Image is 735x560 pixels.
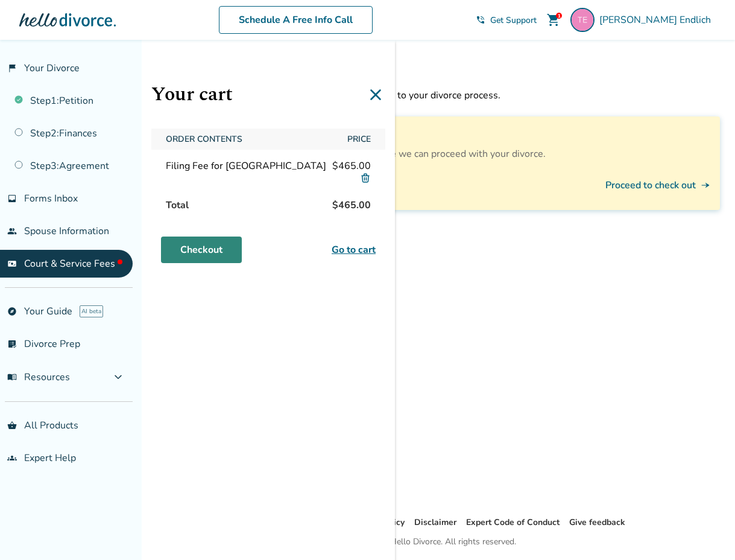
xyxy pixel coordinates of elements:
[546,13,561,27] span: shopping_cart
[701,180,710,190] span: line_end_arrow_notch
[350,517,405,528] a: Privacy Policy
[360,173,371,183] img: Delete
[7,63,17,73] span: flag_2
[332,243,376,257] a: Go to cart
[161,193,194,217] span: Total
[675,502,735,560] iframe: Chat Widget
[556,13,562,19] div: 1
[7,453,17,463] span: groups
[24,192,78,205] span: Forms Inbox
[160,59,720,89] h1: Court Fees
[342,129,376,150] span: Price
[466,517,560,528] a: Expert Code of Conduct
[151,80,385,109] h1: Your cart
[7,339,17,349] span: list_alt_check
[7,194,17,203] span: inbox
[7,259,17,269] span: universal_currency_alt
[161,129,338,150] span: Order Contents
[111,370,125,384] span: expand_more
[476,14,537,26] a: phone_in_talkGet Support
[414,515,456,530] li: Disclaimer
[476,15,485,25] span: phone_in_talk
[7,371,70,384] span: Resources
[7,307,17,316] span: explore
[599,13,716,27] span: [PERSON_NAME] Endlich
[189,147,710,161] p: You will need to pay this fee to the court before we can proceed with your divorce.
[7,226,17,236] span: people
[570,8,595,32] img: todd.endlich@gmail.com
[24,257,122,270] span: Court & Service Fees
[7,421,17,430] span: shopping_basket
[80,305,103,317] span: AI beta
[327,193,376,217] span: $465.00
[364,535,516,549] div: © 2025 Hello Divorce. All rights reserved.
[219,6,373,34] a: Schedule A Free Info Call
[7,372,17,382] span: menu_book
[605,170,710,200] button: Proceed to check outline_end_arrow_notch
[490,14,537,26] span: Get Support
[160,89,720,102] p: Here you can find information about court fees related to your divorce process.
[161,237,242,263] a: Checkout
[332,159,371,173] span: $465.00
[166,159,326,173] span: Filing Fee for [GEOGRAPHIC_DATA]
[189,126,710,142] h3: Filing Fee for [GEOGRAPHIC_DATA]
[569,515,625,530] li: Give feedback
